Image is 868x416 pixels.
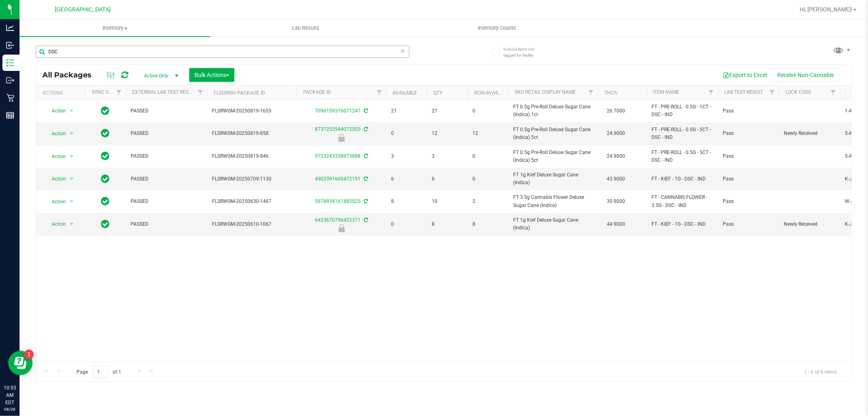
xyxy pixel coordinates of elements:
span: 30.9000 [603,196,629,207]
p: 10:55 AM EDT [4,384,16,406]
span: FLSRWGM-20250610-1067 [212,220,292,228]
a: Filter [584,86,598,99]
span: Pass [723,198,774,205]
span: Pass [723,152,774,160]
button: Export to Excel [717,68,772,82]
a: Lab Results [210,20,401,37]
inline-svg: Outbound [6,76,14,84]
span: 44.9000 [603,218,629,230]
span: 8 [432,220,463,228]
span: 0 [391,220,422,228]
span: 12 [472,130,503,137]
button: Receive Non-Cannabis [772,68,839,82]
a: Filter [112,86,126,99]
span: Sync from Compliance System [363,198,368,204]
span: Inventory Counts [467,24,527,32]
a: 9723243338973888 [315,153,361,159]
input: 1 [93,365,108,378]
span: 3 [432,152,463,160]
span: Page of 1 [70,365,128,378]
span: select [67,151,77,162]
span: Sync from Compliance System [363,217,368,223]
a: Inventory Counts [401,20,592,37]
span: FT - KIEF - 1G - DSC - IND [652,175,713,183]
span: Lab Results [281,24,330,32]
span: 0 [472,175,503,183]
a: Inventory [20,20,210,37]
div: Newly Received [295,134,387,142]
a: Package ID [303,89,331,95]
span: FLSRWGM-20250819-858 [212,130,292,137]
span: Action [44,105,66,117]
span: 21 [391,107,422,115]
a: 7090159376071247 [315,108,361,114]
a: THC% [604,90,618,96]
span: Hi, [PERSON_NAME]! [800,6,853,13]
span: PASSED [131,198,202,205]
a: 4903591609472191 [315,176,361,182]
span: Pass [723,220,774,228]
span: Bulk Actions [195,72,229,78]
a: Item Name [653,89,679,95]
span: Action [44,173,66,185]
a: Filter [765,86,779,99]
span: Include items not tagged for facility [503,46,544,58]
span: 8 [391,198,422,205]
a: Lab Test Result [724,89,763,95]
span: Sync from Compliance System [363,126,368,132]
a: Filter [373,86,386,99]
iframe: Resource center unread badge [24,350,34,359]
span: select [67,173,77,185]
a: Available [393,90,417,96]
span: FT 0.5g Pre-Roll Deluxe Sugar Cane (Indica) 1ct [513,103,593,119]
div: Actions [42,90,82,96]
a: Filter [194,86,207,99]
span: FT - PRE-ROLL - 0.5G - 1CT - DSC - IND [652,103,713,119]
span: Newly Received [784,130,835,137]
span: Clear [400,46,406,56]
span: 6 [391,175,422,183]
span: In Sync [101,218,110,230]
span: FLSRWGM-20250709-1130 [212,175,292,183]
span: Pass [723,107,774,115]
span: 2 [472,198,503,205]
span: Action [44,196,66,207]
a: Non-Available [474,90,510,96]
span: PASSED [131,130,202,137]
a: 8737253544072503 [315,126,361,132]
a: Filter [826,86,840,99]
span: 10 [432,198,463,205]
span: PASSED [131,107,202,115]
span: FT - CANNABIS FLOWER - 3.5G - DSC - IND [652,194,713,209]
span: select [67,196,77,207]
inline-svg: Reports [6,111,14,119]
span: select [67,218,77,230]
span: 43.9000 [603,173,629,185]
span: FT - PRE-ROLL - 0.5G - 5CT - DSC - IND [652,126,713,141]
a: External Lab Test Result [132,89,196,95]
span: In Sync [101,128,110,139]
button: Bulk Actions [189,68,234,82]
span: In Sync [101,196,110,207]
span: FT 1g Kief Deluxe Sugar Cane (Indica) [513,171,593,187]
span: Pass [723,130,774,137]
a: Qty [433,90,442,96]
span: Pass [723,175,774,183]
span: FLSRWGM-20250819-846 [212,152,292,160]
span: Newly Received [784,220,835,228]
span: In Sync [101,173,110,185]
span: FLSRWGM-20250630-1467 [212,198,292,205]
span: PASSED [131,220,202,228]
a: Sync Status [92,89,123,95]
input: Search Package ID, Item Name, SKU, Lot or Part Number... [36,46,409,58]
span: PASSED [131,175,202,183]
inline-svg: Retail [6,94,14,102]
span: 0 [472,152,503,160]
span: select [67,105,77,117]
span: 3 [391,152,422,160]
span: FLSRWGM-20250819-1653 [212,107,292,115]
span: Action [44,218,66,230]
span: Sync from Compliance System [363,176,368,182]
a: Sku Retail Display Name [515,89,576,95]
